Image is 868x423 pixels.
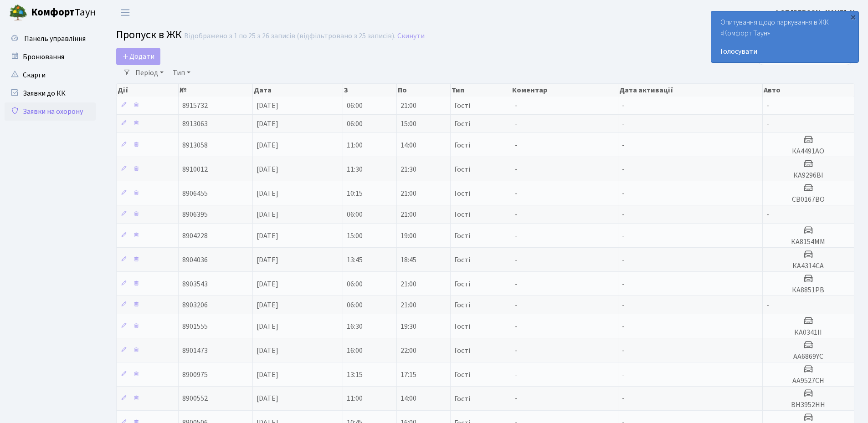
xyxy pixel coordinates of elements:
span: Гості [454,142,470,149]
h5: СВ0167ВО [766,195,850,204]
span: 21:00 [401,279,416,289]
span: 10:15 [347,189,363,199]
span: - [515,231,518,241]
span: [DATE] [257,394,278,404]
span: - [515,279,518,289]
h5: ВН3952НН [766,401,850,409]
span: - [515,394,518,404]
span: Гості [454,211,470,218]
span: 21:00 [401,189,416,199]
span: - [515,255,518,265]
span: - [766,119,769,129]
span: 8906395 [182,209,208,219]
span: 8913063 [182,119,208,129]
a: Бронювання [5,48,96,66]
th: Авто [763,84,854,97]
h5: КА4314СА [766,262,850,270]
span: 8913058 [182,140,208,150]
span: - [622,189,625,199]
span: 21:00 [401,300,416,310]
h5: КА4491АО [766,147,850,156]
b: Комфорт [31,5,75,20]
th: № [179,84,252,97]
span: 15:00 [401,119,416,129]
h5: АА6869YC [766,352,850,361]
th: Коментар [511,84,618,97]
span: - [515,370,518,380]
span: 8903206 [182,300,208,310]
img: logo.png [9,4,27,22]
span: 11:30 [347,164,363,174]
h5: АА9527СН [766,377,850,385]
span: 21:00 [401,101,416,111]
span: 19:00 [401,231,416,241]
span: [DATE] [257,255,278,265]
span: 8903543 [182,279,208,289]
a: Скинути [397,32,425,41]
th: Тип [451,84,512,97]
span: - [515,101,518,111]
span: 21:30 [401,164,416,174]
span: - [515,300,518,310]
span: 17:15 [401,370,416,380]
span: 06:00 [347,279,363,289]
span: [DATE] [257,346,278,356]
span: [DATE] [257,279,278,289]
span: 13:45 [347,255,363,265]
span: 14:00 [401,140,416,150]
span: 8901555 [182,321,208,331]
span: Панель управління [24,34,86,44]
span: - [622,279,625,289]
span: 06:00 [347,119,363,129]
span: [DATE] [257,231,278,241]
th: По [397,84,451,97]
span: Гості [454,301,470,309]
span: [DATE] [257,321,278,331]
span: 06:00 [347,300,363,310]
span: - [515,164,518,174]
span: Гості [454,395,470,403]
div: × [848,12,858,21]
a: Голосувати [720,46,849,57]
span: 13:15 [347,370,363,380]
span: Гості [454,280,470,288]
span: 11:00 [347,394,363,404]
span: 14:00 [401,394,416,404]
span: 8900975 [182,370,208,380]
th: Дата [253,84,343,97]
span: 8904228 [182,231,208,241]
span: 8904036 [182,255,208,265]
span: - [622,209,625,219]
b: ФОП [PERSON_NAME]. Н. [774,8,857,18]
span: Гості [454,120,470,127]
span: - [622,140,625,150]
span: - [515,140,518,150]
span: 15:00 [347,231,363,241]
span: [DATE] [257,140,278,150]
span: 8910012 [182,164,208,174]
span: [DATE] [257,209,278,219]
div: Опитування щодо паркування в ЖК «Комфорт Таун» [711,11,858,62]
h5: КА8154ММ [766,238,850,246]
span: Гості [454,371,470,378]
span: Гості [454,190,470,197]
a: Додати [116,48,160,65]
span: - [622,394,625,404]
span: Додати [122,51,154,61]
span: [DATE] [257,300,278,310]
span: Гості [454,102,470,109]
span: - [515,119,518,129]
span: - [622,101,625,111]
span: - [515,346,518,356]
th: Дата активації [618,84,762,97]
a: Період [132,65,167,81]
a: Панель управління [5,30,96,48]
span: 8915732 [182,101,208,111]
span: [DATE] [257,164,278,174]
span: Гості [454,256,470,264]
span: - [766,209,769,219]
span: - [622,164,625,174]
span: [DATE] [257,370,278,380]
span: Гості [454,166,470,173]
span: - [515,189,518,199]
